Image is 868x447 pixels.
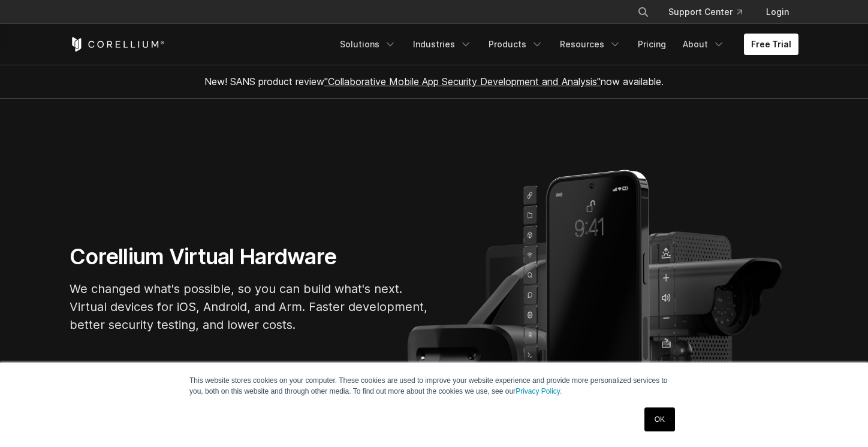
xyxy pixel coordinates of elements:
div: Navigation Menu [333,34,798,55]
p: This website stores cookies on your computer. These cookies are used to improve your website expe... [189,375,679,397]
div: Navigation Menu [623,1,798,23]
a: Solutions [333,34,403,55]
a: Pricing [631,34,673,55]
p: We changed what's possible, so you can build what's next. Virtual devices for iOS, Android, and A... [70,280,429,334]
a: Industries [406,34,479,55]
a: Login [757,1,798,23]
a: Corellium Home [70,37,165,52]
a: "Collaborative Mobile App Security Development and Analysis" [324,75,601,87]
a: About [676,34,732,55]
a: OK [644,407,675,431]
a: Free Trial [744,34,798,55]
a: Resources [553,34,628,55]
span: New! SANS product review now available. [204,75,664,87]
a: Products [481,34,550,55]
a: Privacy Policy. [516,387,562,395]
button: Search [632,1,654,23]
h1: Corellium Virtual Hardware [70,243,429,270]
a: Support Center [659,1,752,23]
